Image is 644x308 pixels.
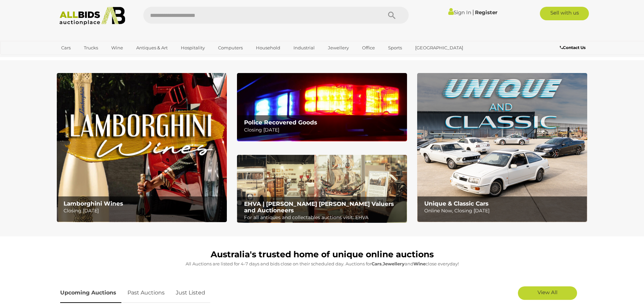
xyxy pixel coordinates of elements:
[324,42,353,53] a: Jewellery
[244,213,403,222] p: For all antiques and collectables auctions visit: EHVA
[424,200,488,207] b: Unique & Classic Cars
[540,7,589,20] a: Sell with us
[560,44,587,51] a: Contact Us
[538,289,557,295] span: View All
[448,9,471,16] a: Sign In
[60,250,584,259] h1: Australia's trusted home of unique online auctions
[214,42,247,53] a: Computers
[79,42,102,53] a: Trucks
[560,45,586,50] b: Contact Us
[411,42,468,53] a: [GEOGRAPHIC_DATA]
[64,200,123,207] b: Lamborghini Wines
[417,73,587,222] img: Unique & Classic Cars
[244,200,394,214] b: EHVA | [PERSON_NAME] [PERSON_NAME] Valuers and Auctioneers
[56,7,129,25] img: Allbids.com.au
[475,9,497,16] a: Register
[122,283,170,303] a: Past Auctions
[132,42,172,53] a: Antiques & Art
[60,260,584,268] p: All Auctions are listed for 4-7 days and bids close on their scheduled day. Auctions for , and cl...
[252,42,285,53] a: Household
[237,73,407,141] img: Police Recovered Goods
[417,73,587,222] a: Unique & Classic Cars Unique & Classic Cars Online Now, Closing [DATE]
[289,42,319,53] a: Industrial
[57,73,227,222] img: Lamborghini Wines
[413,261,426,266] strong: Wine
[57,42,75,53] a: Cars
[384,42,406,53] a: Sports
[60,283,121,303] a: Upcoming Auctions
[375,7,409,24] button: Search
[472,8,474,16] span: |
[358,42,379,53] a: Office
[237,73,407,141] a: Police Recovered Goods Police Recovered Goods Closing [DATE]
[383,261,405,266] strong: Jewellery
[424,207,583,215] p: Online Now, Closing [DATE]
[176,42,209,53] a: Hospitality
[237,155,407,223] a: EHVA | Evans Hastings Valuers and Auctioneers EHVA | [PERSON_NAME] [PERSON_NAME] Valuers and Auct...
[57,73,227,222] a: Lamborghini Wines Lamborghini Wines Closing [DATE]
[244,119,317,126] b: Police Recovered Goods
[107,42,127,53] a: Wine
[171,283,210,303] a: Just Listed
[244,126,403,134] p: Closing [DATE]
[237,155,407,223] img: EHVA | Evans Hastings Valuers and Auctioneers
[64,207,223,215] p: Closing [DATE]
[518,286,577,300] a: View All
[372,261,382,266] strong: Cars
